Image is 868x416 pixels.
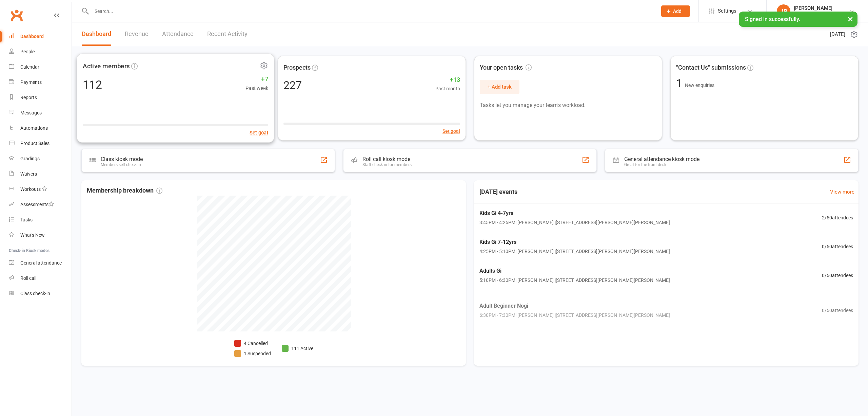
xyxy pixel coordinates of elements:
div: Product Sales [20,141,50,146]
div: Roll call [20,275,36,281]
div: 227 [283,80,302,91]
div: Assessments [20,202,54,207]
div: Platinum Jiu Jitsu [794,11,832,17]
a: Dashboard [82,22,111,46]
button: Set goal [250,129,268,137]
div: Messages [20,110,42,115]
div: 112 [83,79,102,90]
a: General attendance kiosk mode [9,255,72,271]
div: Class check-in [20,291,50,296]
div: Reports [20,95,37,100]
span: Settings [718,3,736,19]
span: [DATE] [830,30,845,38]
span: New enquiries [685,83,714,88]
li: 1 Suspended [234,350,271,357]
span: +13 [435,75,460,85]
span: +7 [245,74,268,84]
button: Add [661,5,690,17]
a: Revenue [125,22,149,46]
span: 4:25PM - 5:10PM | [PERSON_NAME] | [STREET_ADDRESS][PERSON_NAME][PERSON_NAME] [479,248,670,255]
span: Prospects [283,63,311,73]
a: Class kiosk mode [9,286,72,301]
button: Set goal [442,127,460,135]
li: 4 Cancelled [234,340,271,347]
a: Assessments [9,197,72,212]
div: Waivers [20,171,37,177]
span: 2 / 50 attendees [822,214,853,221]
a: Messages [9,105,72,121]
div: People [20,49,35,54]
span: 1 [676,77,685,90]
input: Search... [90,6,652,16]
a: Tasks [9,212,72,228]
span: Past week [245,84,268,92]
div: Automations [20,125,48,131]
a: Recent Activity [207,22,248,46]
div: Members self check-in [101,162,143,167]
div: Workouts [20,186,41,192]
a: People [9,44,72,59]
div: Staff check-in for members [362,162,412,167]
a: Payments [9,75,72,90]
a: Calendar [9,59,72,75]
li: 111 Active [282,345,313,352]
h3: [DATE] events [474,186,523,198]
span: Adult Beginner Nogi [479,302,670,310]
a: Automations [9,121,72,136]
div: Great for the front desk [624,162,699,167]
a: Gradings [9,151,72,166]
a: Clubworx [8,7,25,24]
span: 0 / 50 attendees [822,306,853,314]
span: Active members [83,61,130,71]
span: Adults Gi [479,267,670,275]
span: 6:30PM - 7:30PM | [PERSON_NAME] | [STREET_ADDRESS][PERSON_NAME][PERSON_NAME] [479,311,670,319]
button: + Add task [480,80,519,94]
span: 5:10PM - 6:30PM | [PERSON_NAME] | [STREET_ADDRESS][PERSON_NAME][PERSON_NAME] [479,276,670,284]
span: Add [673,8,682,14]
div: General attendance [20,260,62,266]
span: 3:45PM - 4:25PM | [PERSON_NAME] | [STREET_ADDRESS][PERSON_NAME][PERSON_NAME] [479,219,670,226]
div: Roll call kiosk mode [362,156,412,162]
div: Class kiosk mode [101,156,143,162]
span: 0 / 50 attendees [822,243,853,250]
span: 0 / 50 attendees [822,272,853,279]
a: Attendance [162,22,194,46]
div: What's New [20,232,45,238]
a: View more [830,188,854,196]
span: Membership breakdown [87,186,162,196]
span: Your open tasks [480,63,532,73]
div: Gradings [20,156,40,161]
div: Tasks [20,217,33,222]
div: Calendar [20,64,39,70]
span: Kids Gi 4-7yrs [479,209,670,218]
a: Workouts [9,182,72,197]
span: Kids Gi 7-12yrs [479,238,670,247]
button: × [844,12,856,26]
div: JP [777,4,790,18]
a: Reports [9,90,72,105]
div: Dashboard [20,34,44,39]
a: Product Sales [9,136,72,151]
a: Dashboard [9,29,72,44]
div: Payments [20,79,42,85]
span: Signed in successfully. [745,16,800,22]
a: Waivers [9,166,72,182]
span: "Contact Us" submissions [676,63,746,73]
p: Tasks let you manage your team's workload. [480,101,656,110]
div: General attendance kiosk mode [624,156,699,162]
a: Roll call [9,271,72,286]
span: Past month [435,85,460,92]
div: [PERSON_NAME] [794,5,832,11]
a: What's New [9,228,72,243]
